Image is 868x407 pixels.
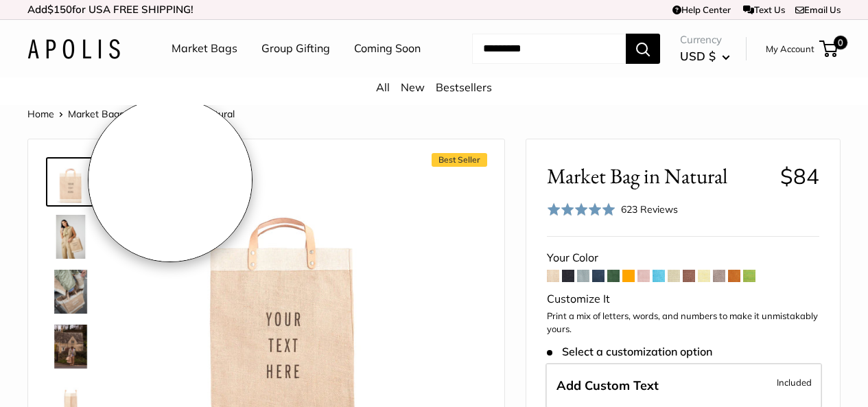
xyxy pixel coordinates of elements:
[46,267,95,316] a: Market Bag in Natural
[46,322,95,371] a: Market Bag in Natural
[672,4,731,15] a: Help Center
[472,34,626,64] input: Search...
[795,4,841,15] a: Email Us
[68,108,124,120] a: Market Bags
[680,30,730,49] span: Currency
[46,157,95,207] a: Market Bag in Natural
[49,325,93,369] img: Market Bag in Natural
[49,215,93,259] img: Market Bag in Natural
[138,108,235,120] span: Market Bag in Natural
[547,345,712,358] span: Select a customization option
[743,4,785,15] a: Text Us
[680,45,730,67] button: USD $
[547,163,770,189] span: Market Bag in Natural
[354,38,421,59] a: Coming Soon
[49,160,93,204] img: Market Bag in Natural
[27,39,120,59] img: Apolis
[261,38,330,59] a: Group Gifting
[547,248,819,268] div: Your Color
[46,212,95,261] a: Market Bag in Natural
[27,108,54,120] a: Home
[432,153,487,167] span: Best Seller
[621,203,678,216] span: 623 Reviews
[821,40,838,57] a: 0
[547,310,819,336] p: Print a mix of letters, words, and numbers to make it unmistakably yours.
[401,80,425,94] a: New
[680,49,716,63] span: USD $
[172,38,237,59] a: Market Bags
[49,270,93,314] img: Market Bag in Natural
[766,40,814,57] a: My Account
[834,36,847,49] span: 0
[777,374,812,391] span: Included
[436,80,492,94] a: Bestsellers
[626,34,660,64] button: Search
[47,3,72,16] span: $150
[376,80,390,94] a: All
[556,377,659,393] span: Add Custom Text
[780,163,819,189] span: $84
[27,105,235,123] nav: Breadcrumb
[547,289,819,310] div: Customize It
